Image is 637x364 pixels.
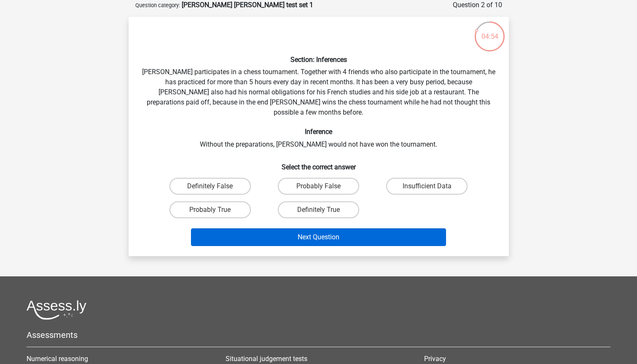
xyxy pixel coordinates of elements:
[135,2,180,8] small: Question category:
[226,355,307,363] a: Situational judgement tests
[142,56,495,64] h6: Section: Inferences
[27,355,88,363] a: Numerical reasoning
[169,201,251,218] label: Probably True
[278,201,359,218] label: Definitely True
[191,228,446,246] button: Next Question
[27,300,86,320] img: Assessly logo
[182,1,313,9] strong: [PERSON_NAME] [PERSON_NAME] test set 1
[27,330,610,340] h5: Assessments
[474,21,505,42] div: 04:54
[132,24,505,249] div: [PERSON_NAME] participates in a chess tournament. Together with 4 friends who also participate in...
[142,156,495,171] h6: Select the correct answer
[278,178,359,195] label: Probably False
[386,178,468,195] label: Insufficient Data
[424,355,446,363] a: Privacy
[169,178,251,195] label: Definitely False
[142,128,495,136] h6: Inference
